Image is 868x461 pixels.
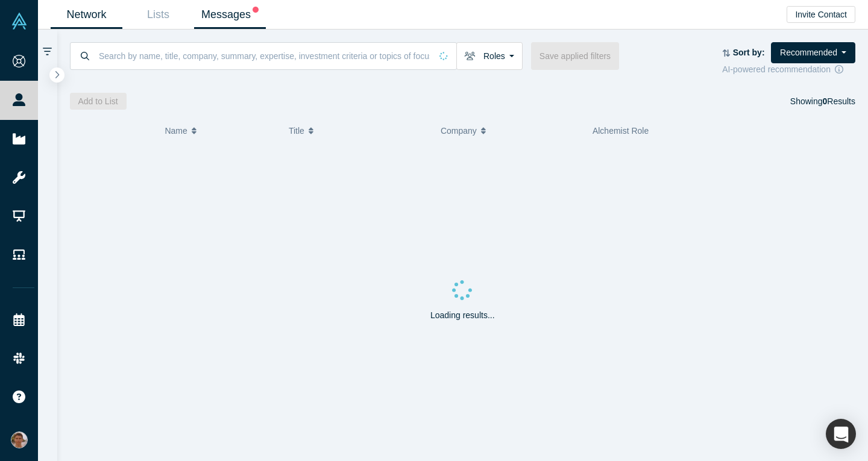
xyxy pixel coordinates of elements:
span: Name [165,118,187,143]
button: Add to List [70,93,127,110]
strong: 0 [823,96,828,106]
p: Loading results... [430,309,495,322]
strong: Sort by: [733,48,765,57]
div: AI-powered recommendation [722,63,855,76]
button: Recommended [771,42,855,63]
button: Title [289,118,428,143]
button: Company [441,118,580,143]
a: Network [51,1,122,29]
span: Alchemist Role [593,126,649,136]
input: Search by name, title, company, summary, expertise, investment criteria or topics of focus [98,42,431,70]
button: Name [165,118,276,143]
button: Save applied filters [531,42,619,70]
span: Company [441,118,477,143]
div: Showing [790,93,855,110]
span: Title [289,118,304,143]
img: Mikhail Baklanov's Account [11,431,28,448]
span: Results [823,96,855,106]
a: Lists [122,1,194,29]
img: Alchemist Vault Logo [11,13,28,30]
a: Messages [194,1,266,29]
button: Invite Contact [787,6,855,23]
button: Roles [456,42,523,70]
